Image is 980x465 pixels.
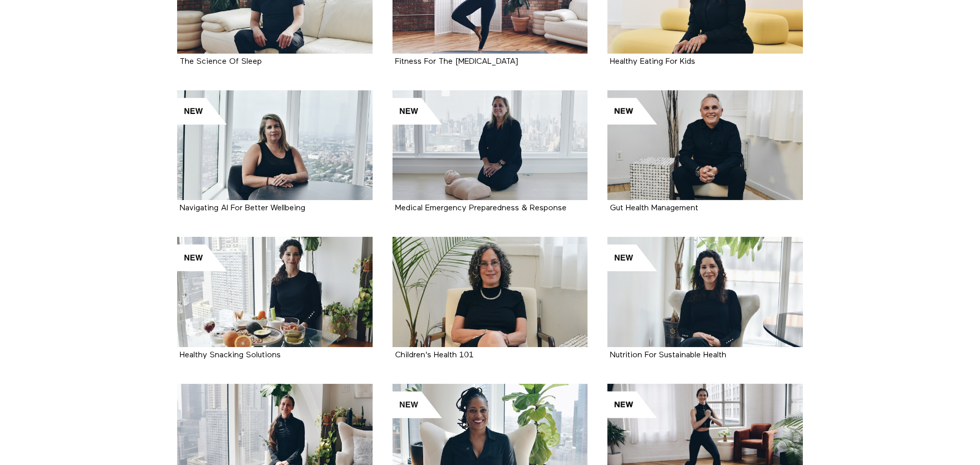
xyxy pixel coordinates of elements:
strong: Healthy Eating For Kids [610,58,695,66]
a: Navigating AI For Better Wellbeing [177,90,373,200]
a: Healthy Eating For Kids [610,58,695,65]
a: Medical Emergency Preparedness & Response [395,204,567,212]
a: Children's Health 101 [395,351,474,359]
a: Navigating AI For Better Wellbeing [180,204,305,212]
a: Healthy Snacking Solutions [180,351,281,359]
a: Healthy Snacking Solutions [177,237,373,347]
a: Fitness For The [MEDICAL_DATA] [395,58,518,65]
a: Gut Health Management [607,90,803,200]
a: Medical Emergency Preparedness & Response [393,90,588,200]
strong: The Science Of Sleep [180,58,262,66]
a: Gut Health Management [610,204,698,212]
strong: Fitness For The Menstrual Cycle [395,58,518,66]
strong: Medical Emergency Preparedness & Response [395,204,567,212]
a: Nutrition For Sustainable Health [610,351,726,359]
strong: Navigating AI For Better Wellbeing [180,204,305,212]
a: The Science Of Sleep [180,58,262,65]
strong: Gut Health Management [610,204,698,212]
a: Children's Health 101 [393,237,588,347]
a: Nutrition For Sustainable Health [607,237,803,347]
